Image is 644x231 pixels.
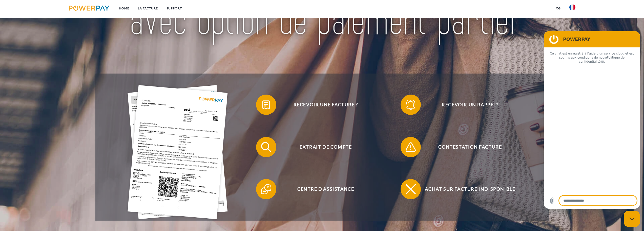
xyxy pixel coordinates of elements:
a: Support [162,4,186,13]
img: fr [569,4,575,10]
button: Contestation Facture [401,137,532,157]
img: qb_bill.svg [260,98,273,111]
img: qb_search.svg [260,141,273,153]
span: Recevoir un rappel? [408,95,532,115]
a: LA FACTURE [134,4,162,13]
img: qb_help.svg [260,183,273,196]
button: Recevoir une facture ? [256,95,388,115]
iframe: Bouton de lancement de la fenêtre de messagerie, conversation en cours [624,211,640,227]
button: Achat sur facture indisponible [401,179,532,199]
span: Centre d'assistance [264,179,388,199]
span: Contestation Facture [408,137,532,157]
iframe: Fenêtre de messagerie [544,31,640,209]
span: Recevoir une facture ? [264,95,388,115]
span: Extrait de compte [264,137,388,157]
img: qb_bell.svg [404,98,417,111]
a: CG [552,4,565,13]
span: Achat sur facture indisponible [408,179,532,199]
a: Home [115,4,134,13]
img: qb_close.svg [404,183,417,196]
button: Extrait de compte [256,137,388,157]
img: single_invoice_powerpay_fr.jpg [128,85,228,219]
button: Centre d'assistance [256,179,388,199]
img: qb_warning.svg [404,141,417,153]
button: Recevoir un rappel? [401,95,532,115]
img: logo-powerpay.svg [69,6,110,11]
